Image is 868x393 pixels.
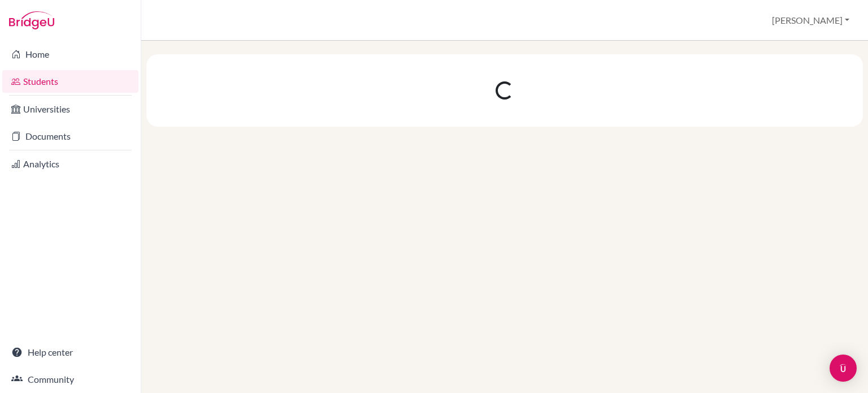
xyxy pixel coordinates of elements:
[2,43,138,66] a: Home
[2,341,138,364] a: Help center
[2,70,138,93] a: Students
[830,355,857,382] div: Open Intercom Messenger
[2,125,138,148] a: Documents
[2,368,138,391] a: Community
[767,10,854,31] button: [PERSON_NAME]
[2,153,138,175] a: Analytics
[9,11,54,29] img: Bridge-U
[2,98,138,120] a: Universities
